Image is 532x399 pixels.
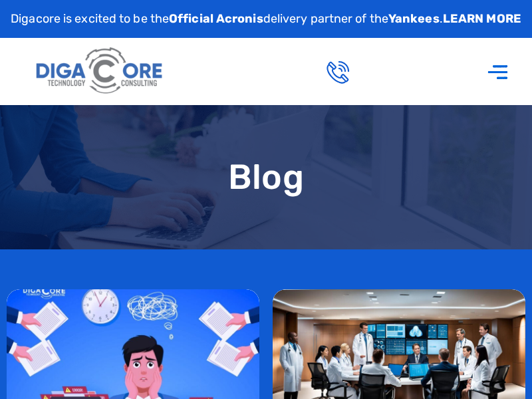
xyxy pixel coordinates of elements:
div: Menu Toggle [480,53,515,90]
img: Digacore logo 1 [33,43,168,100]
strong: Official Acronis [169,11,263,26]
h1: Blog [7,158,525,196]
p: Digacore is excited to be the delivery partner of the . [11,10,521,28]
strong: Yankees [388,11,440,26]
a: LEARN MORE [443,11,521,26]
